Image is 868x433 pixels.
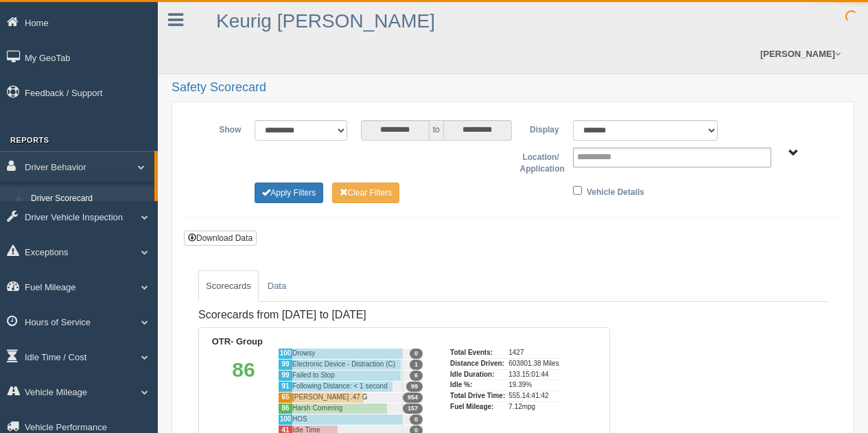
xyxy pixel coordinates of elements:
div: 133.15:01:44 [508,369,559,380]
div: 65 [278,392,292,403]
div: 555.14:41:42 [508,390,559,401]
label: Location/ Application [513,148,566,176]
div: 99 [278,359,292,370]
a: Scorecards [198,270,259,302]
span: 0 [410,349,423,359]
span: 954 [403,393,423,403]
div: 91 [278,381,292,392]
span: 157 [403,403,423,414]
div: 603801.38 Miles [508,358,559,369]
span: 1 [410,360,423,370]
div: 99 [278,370,292,381]
span: 6 [410,371,423,381]
label: Show [195,120,248,137]
div: Fuel Mileage: [450,401,505,412]
button: Change Filter Options [332,183,400,203]
label: Display [513,120,565,137]
button: Change Filter Options [255,183,323,203]
label: Vehicle Details [587,183,644,199]
a: Keurig [PERSON_NAME] [216,10,435,32]
b: OTR- Group [212,336,263,347]
div: 100 [278,348,292,359]
span: 99 [406,382,423,392]
div: Total Events: [450,348,505,358]
div: Distance Driven: [450,358,505,369]
div: Idle %: [450,379,505,390]
div: 19.39% [508,379,559,390]
div: 86 [278,403,292,414]
div: Idle Duration: [450,369,505,380]
span: to [430,120,443,141]
a: [PERSON_NAME] [753,34,847,73]
span: 0 [410,414,423,425]
div: 100 [278,414,292,425]
h4: Scorecards from [DATE] to [DATE] [198,309,610,321]
div: 7.12mpg [508,401,559,412]
a: Driver Scorecard [25,187,154,211]
div: 1427 [508,348,559,358]
div: Total Drive Time: [450,390,505,401]
a: Data [260,270,294,302]
button: Download Data [184,231,257,246]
